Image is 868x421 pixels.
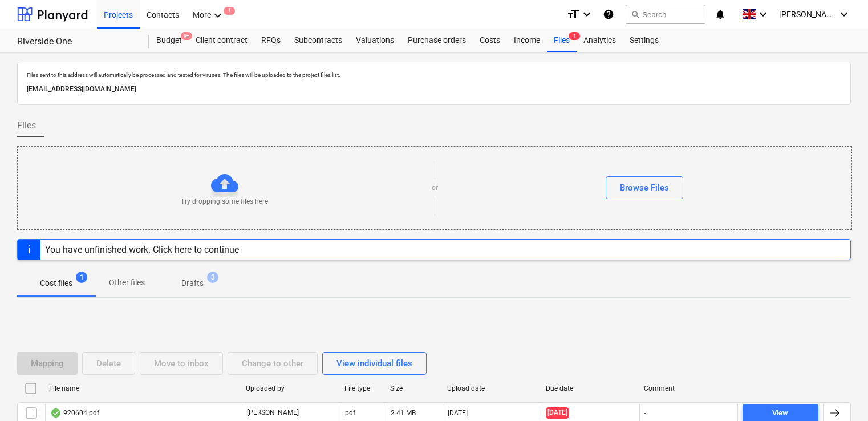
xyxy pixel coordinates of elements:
[40,277,72,289] p: Cost files
[322,352,427,375] button: View individual files
[547,29,577,52] a: Files1
[566,7,580,21] i: format_size
[49,384,237,392] div: File name
[345,409,355,417] div: pdf
[626,5,705,24] button: Search
[287,29,349,52] a: Subcontracts
[447,384,537,392] div: Upload date
[546,407,569,418] span: [DATE]
[207,272,218,283] span: 3
[211,9,225,22] i: keyboard_arrow_down
[247,408,299,418] p: [PERSON_NAME]
[631,10,640,19] span: search
[623,29,666,52] a: Settings
[779,10,836,19] span: [PERSON_NAME]
[772,407,788,420] div: View
[432,183,438,193] p: or
[45,244,239,255] div: You have unfinished work. Click here to continue
[50,408,62,418] div: OCR finished
[644,409,646,417] div: -
[109,277,145,289] p: Other files
[181,197,268,207] p: Try dropping some files here
[580,7,594,21] i: keyboard_arrow_down
[224,7,235,15] span: 1
[756,7,770,21] i: keyboard_arrow_down
[17,36,136,48] div: Riverside One
[246,384,335,392] div: Uploaded by
[569,32,580,40] span: 1
[189,29,254,52] a: Client contract
[603,7,614,21] i: Knowledge base
[644,384,733,392] div: Comment
[254,29,287,52] a: RFQs
[401,29,473,52] a: Purchase orders
[715,7,726,21] i: notifications
[50,408,99,418] div: 920604.pdf
[507,29,547,52] a: Income
[149,29,189,52] div: Budget
[473,29,507,52] a: Costs
[390,384,438,392] div: Size
[336,356,412,371] div: View individual files
[27,83,841,95] p: [EMAIL_ADDRESS][DOMAIN_NAME]
[149,29,189,52] a: Budget9+
[391,409,416,417] div: 2.41 MB
[448,409,468,417] div: [DATE]
[606,176,683,199] button: Browse Files
[344,384,381,392] div: File type
[620,180,669,195] div: Browse Files
[76,272,87,283] span: 1
[17,119,36,132] span: Files
[27,71,841,79] p: Files sent to this address will automatically be processed and tested for viruses. The files will...
[349,29,401,52] a: Valuations
[181,32,192,40] span: 9+
[546,384,635,392] div: Due date
[577,29,623,52] a: Analytics
[547,29,577,52] div: Files
[17,146,852,230] div: Try dropping some files hereorBrowse Files
[837,7,851,21] i: keyboard_arrow_down
[181,277,204,289] p: Drafts
[811,366,868,421] iframe: Chat Widget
